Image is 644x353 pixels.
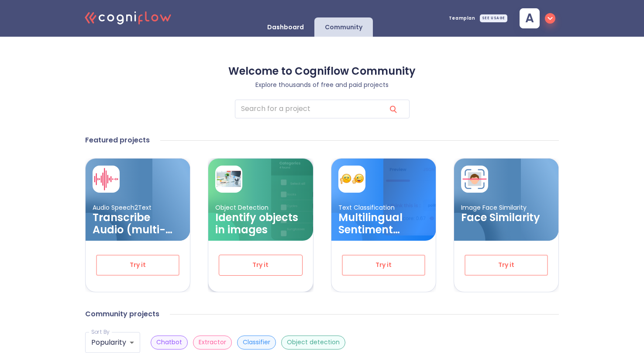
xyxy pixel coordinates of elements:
button: a [513,6,559,31]
img: card avatar [340,167,364,191]
h4: Featured projects [85,136,150,145]
div: SEE USAGE [480,14,507,22]
p: Explore thousands of free and paid projects [85,81,559,89]
img: card avatar [462,167,487,191]
div: Popularity [85,332,140,353]
span: a [525,12,534,24]
p: Extractor [199,338,226,346]
p: Chatbot [156,338,182,346]
span: Try it [111,260,165,270]
span: Try it [357,260,410,270]
p: Community [325,23,362,31]
img: card ellipse [208,187,267,298]
button: Try it [219,255,302,276]
h3: Face Similarity [461,211,551,224]
h3: Multilingual Sentiment Analysis [338,211,429,236]
img: card ellipse [454,187,513,241]
p: Dashboard [267,23,304,31]
p: Image Face Similarity [461,204,551,212]
p: Audio Speech2Text [93,204,183,212]
h3: Transcribe Audio (multi-lingual speech recognition) [93,211,183,236]
span: Team plan [449,16,475,21]
h3: Welcome to Cogniflow Community [85,65,559,77]
h3: Identify objects in images [215,211,306,236]
button: Try it [342,255,425,276]
img: card ellipse [331,187,390,298]
p: Object detection [287,338,340,346]
p: Text Classification [338,204,429,212]
p: Classifier [243,338,270,346]
span: Try it [233,260,288,270]
img: card ellipse [86,187,145,241]
button: Try it [465,255,548,276]
span: Try it [479,260,533,270]
button: Try it [96,255,179,276]
img: card avatar [217,167,241,191]
p: Object Detection [215,204,306,212]
input: search [235,100,379,118]
h4: Community projects [85,310,159,318]
img: card avatar [94,167,118,191]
